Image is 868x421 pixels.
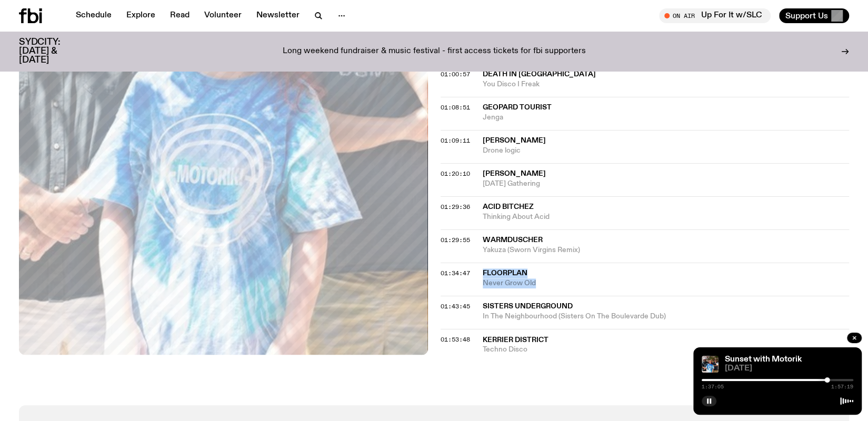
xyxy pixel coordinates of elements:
span: 01:09:11 [441,136,470,145]
button: Support Us [779,8,849,23]
button: On AirUp For It w/SLC [659,8,771,23]
span: In The Neighbourhood (Sisters On The Boulevarde Dub) [483,312,850,322]
span: 01:53:48 [441,335,470,344]
span: Thinking About Acid [483,212,850,222]
button: 01:34:47 [441,270,470,276]
button: 01:00:57 [441,72,470,77]
span: You Disco I Freak [483,79,850,89]
span: Drone logic [483,146,850,156]
button: 01:09:11 [441,138,470,144]
a: Volunteer [198,8,248,23]
span: 01:34:47 [441,269,470,277]
button: 01:20:10 [441,171,470,177]
button: 01:29:36 [441,204,470,210]
span: 01:20:10 [441,169,470,178]
span: [PERSON_NAME] [483,137,546,144]
a: Sunset with Motorik [725,355,802,364]
span: Support Us [785,11,828,21]
span: Sisters Underground [483,303,573,310]
span: Jenga [483,113,850,123]
span: Geopard Tourist [483,104,552,111]
span: [PERSON_NAME] [483,170,546,177]
span: 01:00:57 [441,70,470,78]
span: [DATE] Gathering [483,179,850,189]
img: Andrew, Reenie, and Pat stand in a row, smiling at the camera, in dappled light with a vine leafe... [702,356,719,373]
span: Never Grow Old [483,278,850,288]
h3: SYDCITY: [DATE] & [DATE] [19,38,86,65]
span: 1:37:05 [702,384,724,389]
a: Explore [120,8,162,23]
a: Newsletter [250,8,306,23]
span: Kerrier District [483,336,548,344]
span: 1:57:19 [831,384,853,389]
span: Death in [GEOGRAPHIC_DATA] [483,71,596,78]
button: 01:43:45 [441,304,470,309]
span: [DATE] [725,365,853,373]
span: 01:29:36 [441,203,470,211]
a: Schedule [69,8,118,23]
span: 01:08:51 [441,103,470,112]
span: 01:43:45 [441,302,470,310]
button: 01:53:48 [441,337,470,343]
button: 01:08:51 [441,105,470,111]
span: Floorplan [483,269,527,277]
a: Read [164,8,196,23]
span: Acid Bitchez [483,203,534,210]
span: 01:29:55 [441,236,470,244]
span: Yakuza (Sworn Virgins Remix) [483,245,850,255]
span: Techno Disco [483,345,850,355]
span: Warmduscher [483,236,543,244]
p: Long weekend fundraiser & music festival - first access tickets for fbi supporters [283,47,586,56]
button: 01:29:55 [441,237,470,243]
